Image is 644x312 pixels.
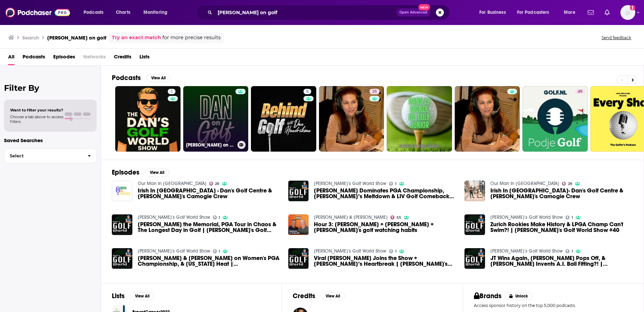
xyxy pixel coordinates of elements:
[314,181,386,186] a: Dan’s Golf World Show
[203,5,456,20] div: Search podcasts, credits, & more...
[396,8,430,17] button: Open AdvancedNew
[464,181,485,201] img: Irish In Sweden- Dan's Golf Centre & Michelle's Camogie Crew
[490,222,633,233] a: Zurich Rookies Make History & LPGA Champ Can't Swim?! | Dan's Golf World Show #40
[145,168,169,177] button: View All
[293,292,345,300] a: CreditsView All
[620,5,635,20] button: Show profile menu
[47,34,106,41] h3: [PERSON_NAME] on golf
[251,86,316,152] a: 5
[389,182,396,186] a: 1
[209,182,220,186] a: 29
[314,188,456,199] a: Scottie Dominates PGA Championship, Rory’s Meltdown & LIV Golf Comeback? | Dan's Golf World Show #43
[215,182,219,185] span: 29
[578,88,582,95] span: 49
[138,248,210,254] a: Dan’s Golf World Show
[372,88,377,95] span: 35
[4,83,97,93] h2: Filter By
[314,222,456,233] span: Hour 3: [PERSON_NAME] + [PERSON_NAME] + [PERSON_NAME]'s golf watching habits
[490,188,633,199] span: Irish In [GEOGRAPHIC_DATA]- Dan's Golf Centre & [PERSON_NAME]'s Camogie Crew
[83,51,106,65] span: Networks
[10,114,63,124] span: Choose a tab above to access filters.
[504,292,533,300] button: Unlock
[170,88,173,95] span: 1
[215,7,396,18] input: Search podcasts, credits, & more...
[474,303,633,308] p: Access sponsor history on the top 5,000 podcasts.
[114,51,131,65] a: Credits
[112,214,132,235] a: Scottie Wins the Memorial, PGA Tour in Chaos & The Longest Day in Golf | Dan's Golf World Show #45
[293,292,315,300] h2: Credits
[490,181,559,186] a: Our Man In Stockholm
[138,222,280,233] a: Scottie Wins the Memorial, PGA Tour in Chaos & The Longest Day in Golf | Dan's Golf World Show #45
[321,292,345,300] button: View All
[8,51,14,65] a: All
[112,168,169,177] a: EpisodesView All
[10,108,63,112] span: Want to filter your results?
[314,255,456,267] span: Viral [PERSON_NAME] Joins the Show + [PERSON_NAME]’s Heartbreak | [PERSON_NAME]'s Golf World Show...
[314,248,386,254] a: Dan’s Golf World Show
[138,188,280,199] span: Irish In [GEOGRAPHIC_DATA] - Dan's Golf Centre & [PERSON_NAME]'s Camogie Crew
[575,89,585,94] a: 49
[23,51,45,65] a: Podcasts
[390,215,401,219] a: 55
[395,250,396,253] span: 1
[288,248,309,269] img: Viral Caddy Gerry Carry Joins the Show + Fleetwood’s Heartbreak | Dan's Golf World Show #48
[112,74,170,82] a: PodcastsView All
[490,248,563,254] a: Dan’s Golf World Show
[564,8,575,17] span: More
[168,89,175,94] a: 1
[112,34,161,42] a: Try an exact match
[630,5,635,10] svg: Add a profile image
[112,181,132,201] img: Irish In Sweden - Dan's Golf Centre & Michelle's Camogie Crew
[139,51,150,65] a: Lists
[585,7,597,18] a: Show notifications dropdown
[53,51,75,65] a: Episodes
[288,214,309,235] img: Hour 3: Bob Finnan + Chris Rose + Dan's golf watching habits
[5,6,70,19] a: Podchaser - Follow, Share and Rate Podcasts
[112,168,139,177] h2: Episodes
[464,248,485,269] img: JT Wins Again, Shipley Pops Off, & Dan Invents A.I. Ball Fitting?! | Dan's Golf World Show #39
[183,86,249,152] a: [PERSON_NAME] on Golf
[314,255,456,267] a: Viral Caddy Gerry Carry Joins the Show + Fleetwood’s Heartbreak | Dan's Golf World Show #48
[116,8,130,17] span: Charts
[130,292,154,300] button: View All
[490,188,633,199] a: Irish In Sweden- Dan's Golf Centre & Michelle's Camogie Crew
[389,249,396,253] a: 1
[568,182,572,185] span: 29
[219,250,220,253] span: 1
[572,250,573,253] span: 1
[139,7,176,18] button: open menu
[112,248,132,269] a: Nelly Korda & Brooke Henderson on Women's PGA Championship, & Texas Heat | Dan's Golf World Show #47
[522,86,588,152] a: 49
[138,255,280,267] span: [PERSON_NAME] & [PERSON_NAME] on Women's PGA Championship, & [US_STATE] Heat | [PERSON_NAME]'s Go...
[213,249,220,253] a: 1
[138,255,280,267] a: Nelly Korda & Brooke Henderson on Women's PGA Championship, & Texas Heat | Dan's Golf World Show #47
[600,35,633,41] button: Send feedback
[464,214,485,235] img: Zurich Rookies Make History & LPGA Champ Can't Swim?! | Dan's Golf World Show #40
[138,188,280,199] a: Irish In Sweden - Dan's Golf Centre & Michelle's Camogie Crew
[306,88,309,95] span: 5
[572,216,573,219] span: 1
[219,216,220,219] span: 1
[138,181,206,186] a: Our Man In Stockholm
[620,5,635,20] img: User Profile
[288,181,309,201] img: Scottie Dominates PGA Championship, Rory’s Meltdown & LIV Golf Comeback? | Dan's Golf World Show #43
[490,222,633,233] span: Zurich Rookies Make History & LPGA Champ Can't Swim?! | [PERSON_NAME]'s Golf World Show #40
[138,222,280,233] span: [PERSON_NAME] the Memorial, PGA Tour in Chaos & The Longest Day in Golf | [PERSON_NAME]'s Golf Wo...
[143,8,167,17] span: Monitoring
[4,148,97,163] button: Select
[112,292,125,300] h2: Lists
[146,74,170,82] button: View All
[490,255,633,267] a: JT Wins Again, Shipley Pops Off, & Dan Invents A.I. Ball Fitting?! | Dan's Golf World Show #39
[479,8,506,17] span: For Business
[4,154,82,158] span: Select
[490,255,633,267] span: JT Wins Again, [PERSON_NAME] Pops Off, & [PERSON_NAME] Invents A.I. Ball Fitting?! | [PERSON_NAME...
